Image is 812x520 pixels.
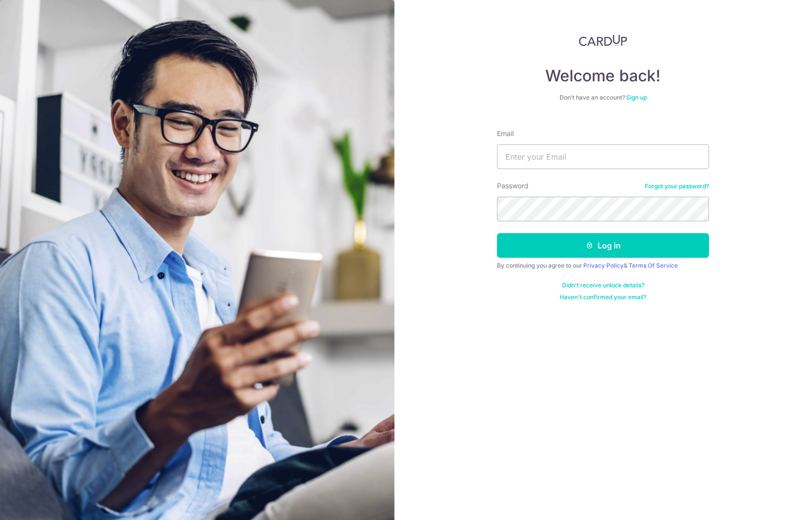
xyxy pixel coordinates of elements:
div: By continuing you agree to our & [497,262,709,270]
label: Password [497,181,529,191]
a: Forgot your password? [645,182,709,190]
img: CardUp Logo [579,35,627,46]
label: Email [497,129,514,139]
button: Log in [497,233,709,258]
a: Didn't receive unlock details? [562,281,644,289]
h4: Welcome back! [497,66,709,86]
input: Enter your Email [497,144,709,169]
a: Haven't confirmed your email? [560,293,646,301]
div: Don’t have an account? [497,94,709,102]
a: Sign up [626,94,647,101]
a: Privacy Policy [583,262,624,269]
a: Terms Of Service [629,262,678,269]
